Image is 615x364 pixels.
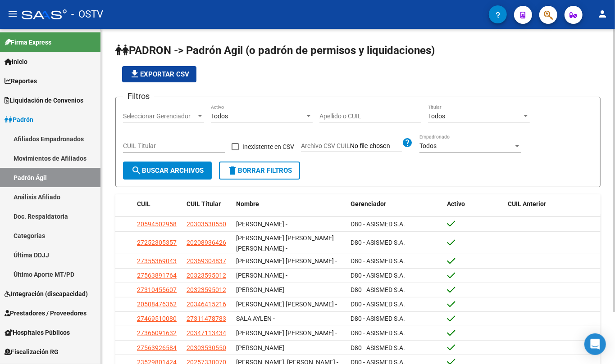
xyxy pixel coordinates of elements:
[419,142,437,149] span: Todos
[129,70,189,78] span: Exportar CSV
[5,95,83,105] span: Liquidación de Convenios
[236,257,337,265] span: [PERSON_NAME] [PERSON_NAME] -
[597,9,608,19] mat-icon: person
[137,315,177,322] span: 27469510080
[14,14,22,22] img: logo_orange.svg
[137,272,177,279] span: 27563891764
[236,329,337,337] span: [PERSON_NAME] [PERSON_NAME] -
[351,272,405,279] span: D80 - ASISMED S.A.
[236,286,287,293] span: [PERSON_NAME] -
[5,308,87,318] span: Prestadores / Proveedores
[137,220,177,228] span: 20594502958
[37,52,45,59] img: tab_domain_overview_orange.svg
[351,301,405,308] span: D80 - ASISMED S.A.
[187,257,226,265] span: 20369304837
[351,315,405,322] span: D80 - ASISMED S.A.
[232,194,347,214] datatable-header-cell: Nombre
[236,315,275,322] span: SALA AYLEN -
[5,115,33,125] span: Padrón
[350,142,402,150] input: Archivo CSV CUIL
[301,142,350,149] span: Archivo CSV CUIL
[137,329,177,337] span: 27366091632
[351,329,405,337] span: D80 - ASISMED S.A.
[236,344,287,351] span: [PERSON_NAME] -
[137,239,177,246] span: 27252305357
[187,239,226,246] span: 20208936426
[133,194,183,214] datatable-header-cell: CUIL
[236,220,287,228] span: [PERSON_NAME] -
[187,220,226,228] span: 20303530550
[5,347,59,357] span: Fiscalización RG
[347,194,443,214] datatable-header-cell: Gerenciador
[447,200,465,207] span: Activo
[219,162,300,180] button: Borrar Filtros
[351,200,386,207] span: Gerenciador
[5,76,37,86] span: Reportes
[428,112,445,120] span: Todos
[187,329,226,337] span: 20347113434
[236,200,259,207] span: Nombre
[187,200,221,207] span: CUIL Titular
[187,315,226,322] span: 27311478783
[5,57,27,67] span: Inicio
[236,272,287,279] span: [PERSON_NAME] -
[444,194,504,214] datatable-header-cell: Activo
[137,200,150,207] span: CUIL
[131,166,204,175] span: Buscar Archivos
[137,286,177,293] span: 27310455607
[187,301,226,308] span: 20346415216
[236,301,337,308] span: [PERSON_NAME] [PERSON_NAME] -
[236,234,334,252] span: [PERSON_NAME] [PERSON_NAME] [PERSON_NAME] -
[183,194,232,214] datatable-header-cell: CUIL Titular
[402,137,413,148] mat-icon: help
[7,9,18,19] mat-icon: menu
[131,165,142,176] mat-icon: search
[47,53,69,59] div: Dominio
[242,141,294,152] span: Inexistente en CSV
[129,68,140,79] mat-icon: file_download
[504,194,601,214] datatable-header-cell: CUIL Anterior
[137,301,177,308] span: 20508476362
[187,344,226,351] span: 20303530550
[137,344,177,351] span: 27563926584
[5,328,70,337] span: Hospitales Públicos
[187,272,226,279] span: 20323595012
[123,162,212,180] button: Buscar Archivos
[123,112,196,120] span: Seleccionar Gerenciador
[211,112,228,120] span: Todos
[187,286,226,293] span: 20323595012
[584,333,606,355] div: Open Intercom Messenger
[5,37,51,47] span: Firma Express
[123,90,154,103] h3: Filtros
[351,286,405,293] span: D80 - ASISMED S.A.
[25,14,44,22] div: v 4.0.25
[106,53,143,59] div: Palabras clave
[122,66,196,82] button: Exportar CSV
[71,4,103,24] span: - OSTV
[96,52,103,59] img: tab_keywords_by_traffic_grey.svg
[351,220,405,228] span: D80 - ASISMED S.A.
[227,165,238,176] mat-icon: delete
[14,23,22,31] img: website_grey.svg
[137,257,177,265] span: 27355369043
[351,239,405,246] span: D80 - ASISMED S.A.
[508,200,546,207] span: CUIL Anterior
[23,23,101,31] div: Dominio: [DOMAIN_NAME]
[5,289,88,299] span: Integración (discapacidad)
[115,44,435,57] span: PADRON -> Padrón Agil (o padrón de permisos y liquidaciones)
[227,166,292,175] span: Borrar Filtros
[351,257,405,265] span: D80 - ASISMED S.A.
[351,344,405,351] span: D80 - ASISMED S.A.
